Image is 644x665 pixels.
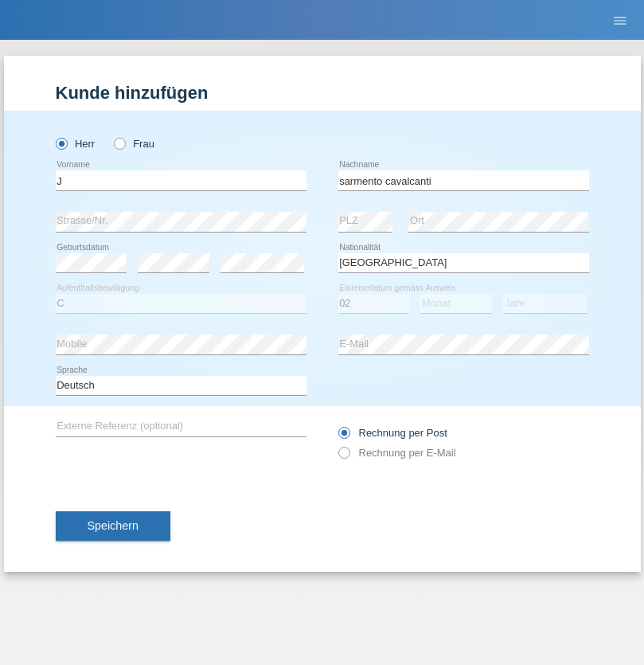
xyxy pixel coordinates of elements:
label: Herr [56,138,96,150]
input: Herr [56,138,66,148]
input: Frau [114,138,124,148]
label: Rechnung per E-Mail [338,447,456,459]
span: Speichern [88,519,139,532]
input: Rechnung per E-Mail [338,447,349,467]
input: Rechnung per Post [338,427,349,447]
label: Rechnung per Post [338,427,447,439]
h1: Kunde hinzufügen [56,83,589,103]
label: Frau [114,138,154,150]
i: menu [612,13,628,29]
a: menu [604,15,636,25]
button: Speichern [56,511,170,542]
